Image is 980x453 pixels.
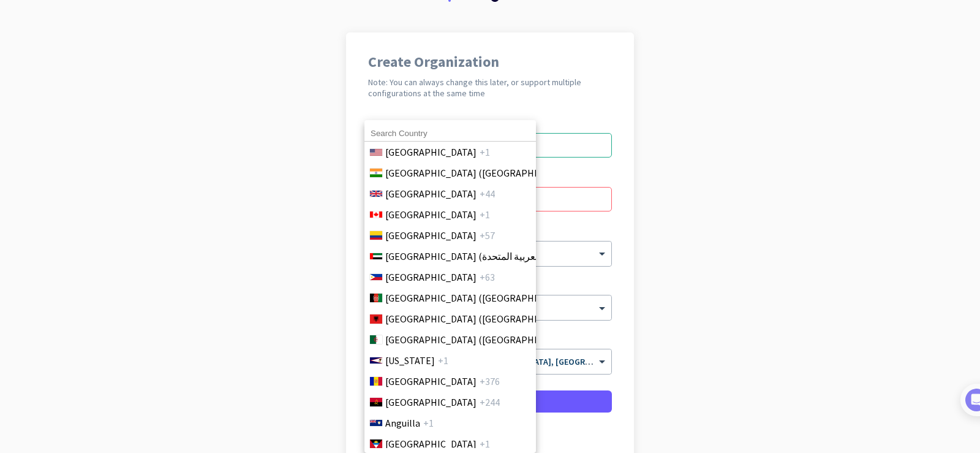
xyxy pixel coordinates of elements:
span: [GEOGRAPHIC_DATA] [385,186,477,201]
input: Search Country [364,126,536,142]
span: [GEOGRAPHIC_DATA] (‫[GEOGRAPHIC_DATA]‬‎) [385,291,576,305]
span: [GEOGRAPHIC_DATA] [385,207,477,222]
span: +244 [480,395,500,409]
span: +1 [423,416,434,430]
span: +44 [480,186,495,201]
span: [GEOGRAPHIC_DATA] ([GEOGRAPHIC_DATA]) [385,166,576,180]
span: [GEOGRAPHIC_DATA] [385,145,477,159]
span: +376 [480,374,500,389]
span: +1 [480,207,490,222]
span: +1 [438,353,448,368]
span: [GEOGRAPHIC_DATA] [385,270,477,284]
span: +1 [480,145,490,159]
span: [GEOGRAPHIC_DATA] [385,374,477,389]
span: [GEOGRAPHIC_DATA] ([GEOGRAPHIC_DATA]) [385,311,576,326]
span: [GEOGRAPHIC_DATA] (‫الإمارات العربية المتحدة‬‎) [385,249,579,264]
span: [GEOGRAPHIC_DATA] [385,395,477,409]
span: [GEOGRAPHIC_DATA] [385,228,477,243]
span: [US_STATE] [385,353,435,368]
span: +57 [480,228,495,243]
span: [GEOGRAPHIC_DATA] [385,436,477,451]
span: +1 [480,436,490,451]
span: +63 [480,270,495,284]
span: Anguilla [385,416,420,430]
span: [GEOGRAPHIC_DATA] (‫[GEOGRAPHIC_DATA]‬‎) [385,332,576,347]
